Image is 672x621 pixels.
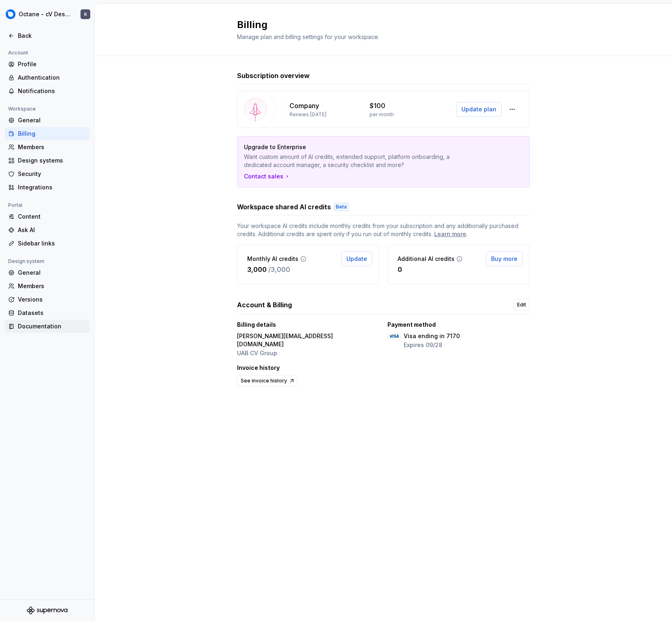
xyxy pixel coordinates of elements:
[289,101,319,111] p: Company
[27,606,67,614] svg: Supernova Logo
[334,203,348,211] div: Beta
[5,141,89,154] a: Members
[5,293,89,306] a: Versions
[2,5,93,23] button: Octane - cV Design SystemK
[5,256,48,266] div: Design system
[237,332,379,348] p: [PERSON_NAME][EMAIL_ADDRESS][DOMAIN_NAME]
[18,156,86,165] div: Design systems
[244,153,466,169] p: Want custom amount of AI credits, extended support, platform onboarding, a dedicated account mana...
[237,375,297,386] a: See invoice history
[404,332,460,340] p: Visa ending in 7170
[5,266,89,279] a: General
[5,85,89,98] a: Notifications
[461,105,496,113] span: Update plan
[18,116,86,124] div: General
[19,10,71,18] div: Octane - cV Design System
[456,102,502,117] button: Update plan
[5,114,89,127] a: General
[18,74,86,82] div: Authentication
[237,71,310,80] h3: Subscription overview
[5,237,89,250] a: Sidebar links
[18,183,86,191] div: Integrations
[18,60,86,68] div: Profile
[387,321,436,329] p: Payment method
[18,269,86,277] div: General
[18,239,86,248] div: Sidebar links
[18,213,86,221] div: Content
[513,299,530,310] a: Edit
[237,364,280,372] p: Invoice history
[370,101,385,111] p: $100
[18,32,86,40] div: Back
[346,255,367,263] span: Update
[18,87,86,95] div: Notifications
[5,58,89,71] a: Profile
[434,230,466,238] a: Learn more
[5,48,31,58] div: Account
[18,282,86,290] div: Members
[244,143,466,151] p: Upgrade to Enterprise
[404,341,460,349] p: Expires 09/28
[6,9,15,19] img: 26998d5e-8903-4050-8939-6da79a9ddf72.png
[5,224,89,237] a: Ask AI
[237,33,379,40] span: Manage plan and billing settings for your workspace.
[517,302,526,308] span: Edit
[341,252,372,266] button: Update
[244,172,291,180] a: Contact sales
[237,349,379,357] p: UAB CV Group
[237,18,520,31] h2: Billing
[84,11,87,17] div: K
[5,181,89,194] a: Integrations
[237,321,276,329] p: Billing details
[241,378,287,384] span: See invoice history
[18,170,86,178] div: Security
[5,127,89,140] a: Billing
[18,309,86,317] div: Datasets
[247,265,267,274] p: 3,000
[18,322,86,330] div: Documentation
[18,130,86,138] div: Billing
[5,280,89,293] a: Members
[18,295,86,304] div: Versions
[18,143,86,151] div: Members
[268,265,290,274] p: / 3,000
[5,104,39,114] div: Workspace
[398,265,402,274] p: 0
[491,255,518,263] span: Buy more
[5,306,89,319] a: Datasets
[237,202,331,212] h3: Workspace shared AI credits
[5,71,89,84] a: Authentication
[5,210,89,223] a: Content
[237,222,530,238] span: Your workspace AI credits include monthly credits from your subscription and any additionally pur...
[370,111,394,118] p: per month
[247,255,298,263] p: Monthly AI credits
[5,200,26,210] div: Portal
[486,252,523,266] button: Buy more
[398,255,455,263] p: Additional AI credits
[5,29,89,42] a: Back
[237,300,292,310] h3: Account & Billing
[5,320,89,333] a: Documentation
[5,167,89,180] a: Security
[18,226,86,234] div: Ask AI
[289,111,326,118] p: Renews [DATE]
[5,154,89,167] a: Design systems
